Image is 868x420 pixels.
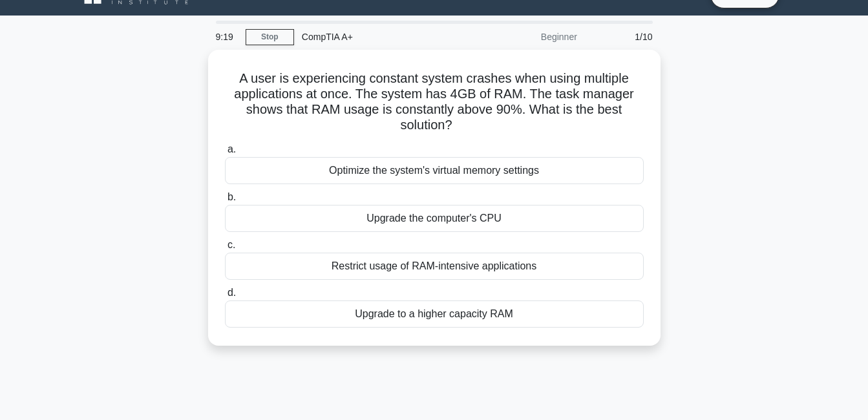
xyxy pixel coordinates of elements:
div: Upgrade to a higher capacity RAM [225,300,644,328]
span: d. [228,287,236,298]
a: Stop [246,29,294,45]
div: Beginner [472,24,585,50]
span: b. [228,191,236,202]
div: 9:19 [208,24,246,50]
div: Optimize the system's virtual memory settings [225,157,644,184]
div: 1/10 [585,24,661,50]
span: a. [228,143,236,154]
span: c. [228,239,235,250]
div: Upgrade the computer's CPU [225,205,644,232]
div: Restrict usage of RAM-intensive applications [225,253,644,280]
div: CompTIA A+ [294,24,472,50]
h5: A user is experiencing constant system crashes when using multiple applications at once. The syst... [224,70,645,134]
